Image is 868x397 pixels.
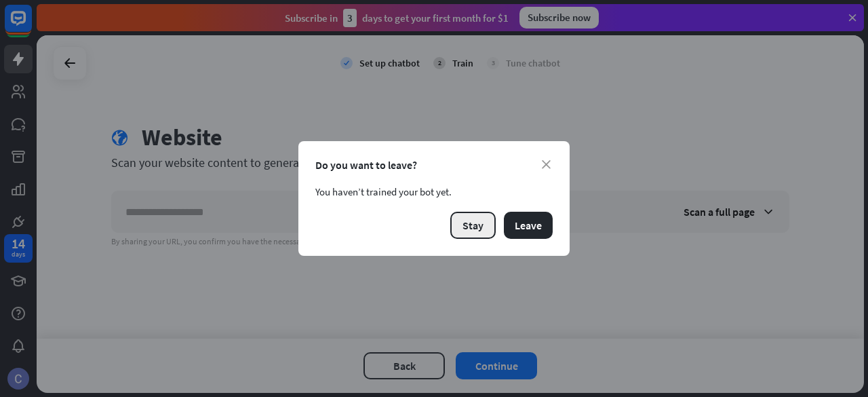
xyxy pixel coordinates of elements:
[542,160,551,169] i: close
[450,212,496,239] button: Stay
[504,212,553,239] button: Leave
[11,5,52,46] button: Open LiveChat chat widget
[315,185,553,198] div: You haven’t trained your bot yet.
[315,158,553,172] div: Do you want to leave?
